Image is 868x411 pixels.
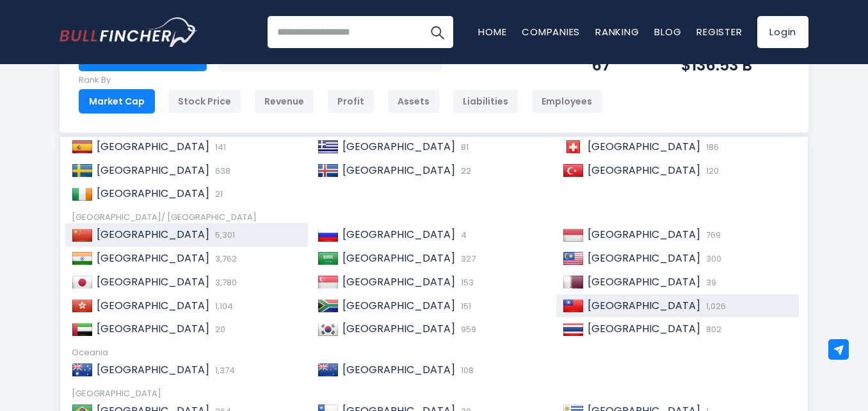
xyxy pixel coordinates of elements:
span: [GEOGRAPHIC_DATA] [342,298,455,313]
span: 802 [703,323,721,335]
span: [GEOGRAPHIC_DATA] [97,227,209,242]
span: 5,301 [212,229,235,241]
a: Home [478,25,506,38]
img: Bullfincher logo [60,17,198,47]
span: 1,104 [212,300,233,312]
a: Go to homepage [60,17,197,47]
span: 153 [458,276,474,289]
div: 67 [591,55,649,75]
span: 327 [458,253,476,265]
span: 186 [703,141,719,153]
div: Revenue [254,89,314,113]
div: Employees [531,89,602,113]
span: 20 [212,323,225,335]
span: [GEOGRAPHIC_DATA] [97,321,209,336]
span: 21 [212,188,223,200]
span: 108 [458,364,474,376]
a: Ranking [595,25,639,38]
span: [GEOGRAPHIC_DATA] [588,139,700,154]
span: [GEOGRAPHIC_DATA] [97,163,209,178]
span: 120 [703,165,719,177]
div: [GEOGRAPHIC_DATA]/ [GEOGRAPHIC_DATA] [72,212,796,223]
span: 4 [458,229,467,241]
div: Market Cap [79,89,155,113]
span: [GEOGRAPHIC_DATA] [97,298,209,313]
span: 141 [212,141,226,153]
span: [GEOGRAPHIC_DATA] [588,251,700,265]
span: [GEOGRAPHIC_DATA] [97,274,209,289]
a: Login [757,16,808,48]
span: [GEOGRAPHIC_DATA] [588,163,700,178]
span: [GEOGRAPHIC_DATA] [342,227,455,242]
span: [GEOGRAPHIC_DATA] [342,321,455,336]
div: Stock Price [168,89,241,113]
span: 151 [458,300,471,312]
div: Assets [387,89,440,113]
span: [GEOGRAPHIC_DATA] [342,251,455,265]
span: 22 [458,165,471,177]
span: 638 [212,165,230,177]
span: 81 [458,141,469,153]
p: Rank By [79,75,602,86]
span: [GEOGRAPHIC_DATA] [342,163,455,178]
a: Blog [654,25,681,38]
span: [GEOGRAPHIC_DATA] [97,251,209,265]
div: Liabilities [453,89,518,113]
span: [GEOGRAPHIC_DATA] [97,139,209,154]
div: Oceania [72,348,796,358]
span: 300 [703,253,721,265]
span: [GEOGRAPHIC_DATA] [97,362,209,377]
span: [GEOGRAPHIC_DATA] [588,321,700,336]
span: [GEOGRAPHIC_DATA] [588,227,700,242]
span: 3,762 [212,253,237,265]
span: 769 [703,229,721,241]
span: 1,374 [212,364,235,376]
span: [GEOGRAPHIC_DATA] [588,274,700,289]
span: 39 [703,276,716,289]
a: Register [696,25,742,38]
span: [GEOGRAPHIC_DATA] [342,362,455,377]
span: 1,026 [703,300,726,312]
span: 3,780 [212,276,237,289]
span: [GEOGRAPHIC_DATA] [342,274,455,289]
div: $136.53 B [681,55,789,75]
span: [GEOGRAPHIC_DATA] [97,186,209,201]
span: [GEOGRAPHIC_DATA] [342,139,455,154]
a: Companies [522,25,580,38]
div: Profit [327,89,374,113]
div: [GEOGRAPHIC_DATA] [72,389,796,399]
span: 959 [458,323,476,335]
span: [GEOGRAPHIC_DATA] [588,298,700,313]
button: Search [421,16,453,48]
